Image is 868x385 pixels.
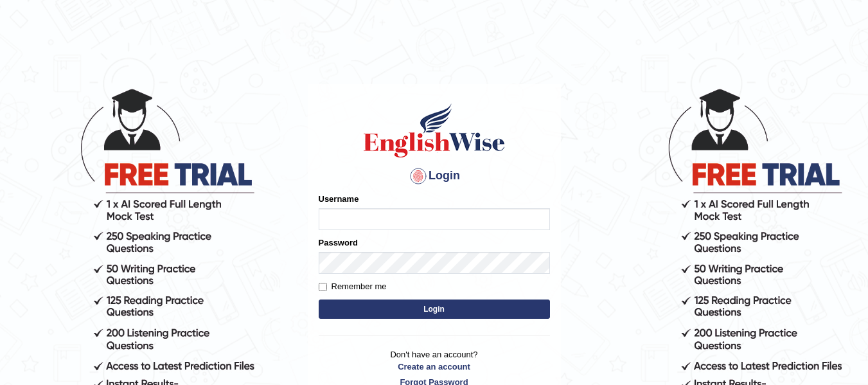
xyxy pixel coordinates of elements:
h4: Login [319,166,550,186]
button: Login [319,300,550,319]
img: Logo of English Wise sign in for intelligent practice with AI [361,102,508,159]
label: Password [319,237,358,249]
label: Remember me [319,280,387,293]
label: Username [319,193,359,205]
input: Remember me [319,283,327,291]
a: Create an account [319,361,550,373]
